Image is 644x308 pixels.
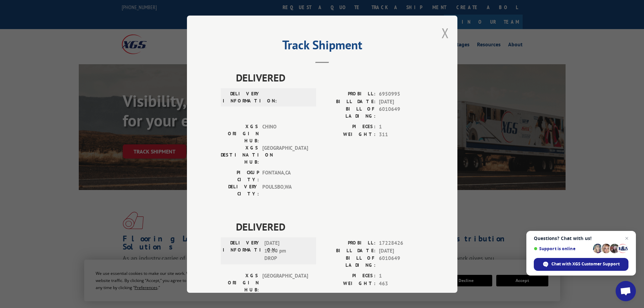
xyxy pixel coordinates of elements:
span: 6010649 [379,255,424,269]
label: XGS ORIGIN HUB: [221,272,259,293]
label: BILL DATE: [322,247,376,255]
label: XGS DESTINATION HUB: [221,144,259,166]
label: BILL OF LADING: [322,105,376,120]
label: BILL OF LADING: [322,255,376,269]
span: FONTANA , CA [262,169,308,183]
span: CHINO [262,123,308,144]
label: DELIVERY INFORMATION: [223,239,261,262]
span: Chat with XGS Customer Support [551,261,620,267]
span: 6950995 [379,90,424,98]
span: DELIVERED [236,70,424,85]
button: Close modal [442,24,449,42]
span: 17228426 [379,239,424,247]
span: Support is online [534,246,591,251]
span: 1 [379,123,424,131]
span: 311 [379,131,424,138]
label: PROBILL: [322,239,376,247]
span: [DATE] [379,247,424,255]
span: 6010649 [379,105,424,120]
span: 1 [379,272,424,280]
span: [GEOGRAPHIC_DATA] [262,272,308,293]
span: 463 [379,280,424,287]
span: [DATE] 12:00 pm DROP [264,239,310,262]
label: PIECES: [322,123,376,131]
label: DELIVERY CITY: [221,183,259,197]
label: WEIGHT: [322,131,376,138]
span: POULSBO , WA [262,183,308,197]
label: PROBILL: [322,90,376,98]
div: Chat with XGS Customer Support [534,258,628,271]
h2: Track Shipment [221,40,424,53]
label: PIECES: [322,272,376,280]
label: WEIGHT: [322,280,376,287]
span: [DATE] [379,98,424,105]
label: DELIVERY INFORMATION: [223,90,261,104]
span: [GEOGRAPHIC_DATA] [262,144,308,166]
span: Close chat [623,234,631,242]
span: DELIVERED [236,219,424,234]
span: Questions? Chat with us! [534,236,628,241]
label: PICKUP CITY: [221,169,259,183]
label: XGS ORIGIN HUB: [221,123,259,144]
div: Open chat [616,281,636,301]
label: BILL DATE: [322,98,376,105]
